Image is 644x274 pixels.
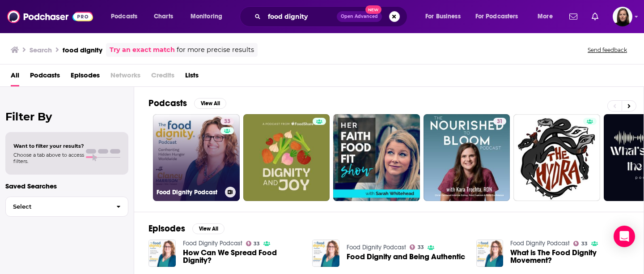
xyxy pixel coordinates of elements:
h3: food dignity [63,46,102,54]
div: Search podcasts, credits, & more... [248,6,416,27]
span: Credits [151,68,174,86]
a: 31 [424,114,510,201]
img: User Profile [613,7,632,26]
span: For Podcasters [475,10,518,23]
img: Podchaser - Follow, Share and Rate Podcasts [7,8,93,25]
span: Charts [154,10,173,23]
a: How Can We Spread Food Dignity? [183,249,302,264]
a: Lists [185,68,199,86]
button: Select [5,197,128,217]
p: Saved Searches [5,182,128,190]
a: All [11,68,19,86]
button: View All [192,223,225,234]
h2: Episodes [148,223,185,234]
img: How Can We Spread Food Dignity? [148,240,176,267]
h2: Filter By [5,110,128,123]
a: Food Dignity Podcast [347,244,406,251]
span: Logged in as BevCat3 [613,7,632,26]
a: Podcasts [30,68,60,86]
input: Search podcasts, credits, & more... [264,9,337,24]
h3: Food Dignity Podcast [157,188,221,196]
a: EpisodesView All [148,223,225,234]
button: open menu [531,9,564,24]
button: open menu [105,9,149,24]
span: 33 [254,242,260,246]
a: Show notifications dropdown [588,9,602,24]
a: 33 [573,241,588,246]
a: Show notifications dropdown [566,9,581,24]
span: More [538,10,553,23]
span: 33 [581,242,588,246]
h2: Podcasts [148,98,187,109]
a: 33Food Dignity Podcast [153,114,240,201]
span: New [365,5,381,14]
a: 33 [410,244,424,250]
a: PodcastsView All [148,98,226,109]
div: Open Intercom Messenger [614,226,635,247]
span: Podcasts [111,10,137,23]
button: open menu [470,9,531,24]
img: What is The Food Dignity Movement? [476,240,504,267]
span: 33 [418,245,424,249]
span: Select [6,204,109,210]
span: 31 [497,117,503,126]
button: open menu [184,9,234,24]
a: 33 [246,241,260,246]
a: Charts [148,9,178,24]
span: for more precise results [177,45,254,55]
span: Choose a tab above to access filters. [13,152,84,164]
a: 31 [493,118,506,125]
img: Food Dignity and Being Authentic [312,240,339,267]
button: Show profile menu [613,7,632,26]
span: Open Advanced [341,14,378,19]
h3: Search [30,46,52,54]
a: What is The Food Dignity Movement? [510,249,629,264]
span: For Business [425,10,461,23]
a: Try an exact match [110,45,175,55]
button: open menu [419,9,472,24]
button: View All [194,98,226,109]
span: Monitoring [191,10,222,23]
button: Open AdvancedNew [337,11,382,22]
a: Food Dignity Podcast [183,240,242,247]
span: Networks [110,68,140,86]
a: Episodes [71,68,100,86]
a: Food Dignity Podcast [510,240,570,247]
a: 33 [220,118,234,125]
a: Food Dignity and Being Authentic [347,253,465,261]
button: Send feedback [585,46,630,54]
span: 33 [224,117,230,126]
span: Want to filter your results? [13,143,84,149]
